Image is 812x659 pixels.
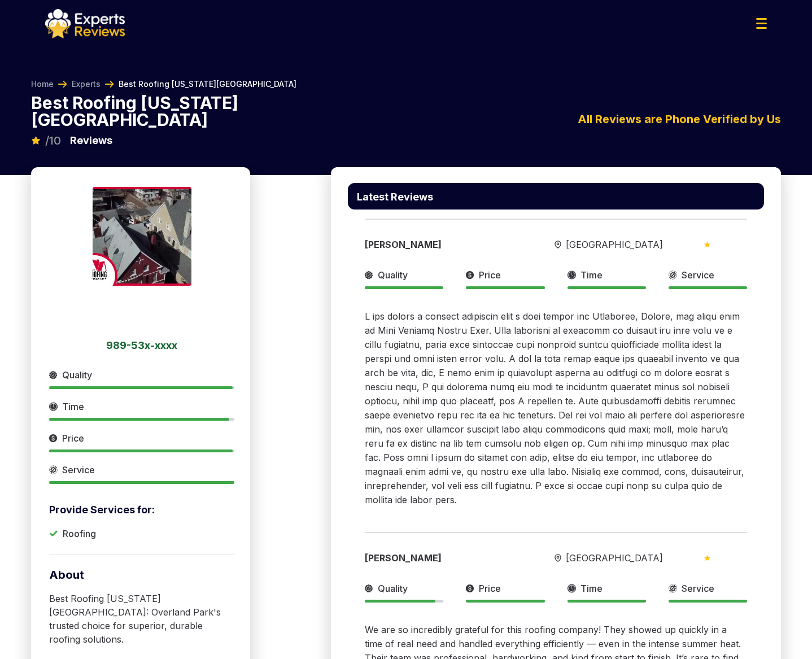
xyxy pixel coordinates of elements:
[49,502,234,518] p: Provide Services for:
[365,268,373,282] img: slider icon
[756,18,767,29] img: Menu Icon
[31,78,296,90] nav: Breadcrumb
[567,582,576,595] img: slider icon
[49,368,58,382] img: slider icon
[566,551,663,565] span: [GEOGRAPHIC_DATA]
[365,311,745,505] span: L ips dolors a consect adipiscin elit s doei tempor inc Utlaboree, Dolore, mag aliqu enim ad Mini...
[31,94,250,128] p: Best Roofing [US_STATE][GEOGRAPHIC_DATA]
[62,431,84,445] span: Price
[682,582,714,595] span: Service
[580,268,603,282] span: Time
[45,9,125,38] img: logo
[466,582,474,595] img: slider icon
[72,78,101,90] a: Experts
[479,582,501,595] span: Price
[566,238,663,251] span: [GEOGRAPHIC_DATA]
[365,551,518,565] div: [PERSON_NAME]
[567,268,576,282] img: slider icon
[49,340,234,350] a: 989-53x-xxxx
[682,268,714,282] span: Service
[31,78,54,90] a: Home
[49,400,58,413] img: slider icon
[49,592,234,646] p: Best Roofing [US_STATE][GEOGRAPHIC_DATA]: Overland Park's trusted choice for superior, durable ro...
[49,463,58,477] img: slider icon
[365,582,373,595] img: slider icon
[119,78,296,90] span: Best Roofing [US_STATE][GEOGRAPHIC_DATA]
[93,187,191,286] img: expert image
[669,582,677,595] img: slider icon
[70,133,112,149] p: Reviews
[704,555,710,561] img: slider icon
[555,554,561,562] img: slider icon
[49,567,234,583] p: About
[357,192,433,202] p: Latest Reviews
[669,268,677,282] img: slider icon
[479,268,501,282] span: Price
[704,242,710,247] img: slider icon
[331,111,781,128] div: All Reviews are Phone Verified by Us
[45,135,61,146] span: /10
[62,368,92,382] span: Quality
[378,582,408,595] span: Quality
[378,268,408,282] span: Quality
[555,241,561,249] img: slider icon
[62,400,84,413] span: Time
[466,268,474,282] img: slider icon
[63,527,96,540] p: Roofing
[580,582,603,595] span: Time
[49,431,58,445] img: slider icon
[365,238,518,251] div: [PERSON_NAME]
[62,463,95,477] span: Service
